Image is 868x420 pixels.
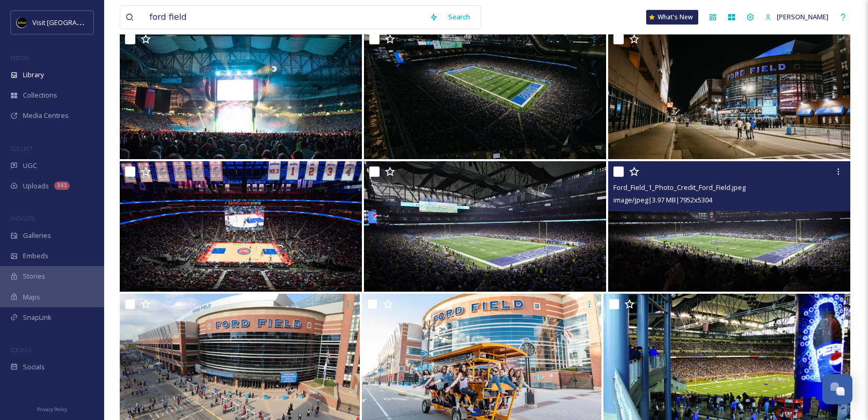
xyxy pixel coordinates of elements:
span: Library [23,70,44,80]
span: Visit [GEOGRAPHIC_DATA] [32,17,113,27]
span: Privacy Policy [37,406,67,413]
img: LCA_DSC_1212-Photo_Credit-Ilitch_Holdings-Usage_ends-May10_2023.jpeg [120,161,362,292]
input: Search your library [144,6,424,29]
span: UGC [23,161,37,171]
span: MEDIA [10,54,29,62]
span: COLLECT [10,145,33,152]
span: Collections [23,90,57,100]
img: VISIT%20DETROIT%20LOGO%20-%20BLACK%20BACKGROUND.png [17,17,27,28]
span: Galleries [23,231,51,241]
span: Ford_Field_1_Photo_Credit_Ford_Field.jpeg [613,183,746,192]
span: SnapLink [23,313,52,322]
img: Ford_Field_Concert_Photo_Credit_Ford_Field.jpeg [120,29,362,159]
span: WIDGETS [10,214,34,222]
img: Ford_Field_4_Photo_Credit_Ford_Field.jpeg [608,29,850,159]
span: image/jpeg | 3.97 MB | 7952 x 5304 [613,195,712,205]
span: Media Centres [23,111,69,121]
span: [PERSON_NAME] [777,12,828,21]
span: Socials [23,362,45,372]
span: Maps [23,292,40,302]
button: Open Chat [822,374,852,404]
a: What's New [646,10,698,25]
img: Ford_Field_2_Photo_Credit_Ford_Field.jpeg [364,161,606,292]
img: Ford_Field_3__Photo_Credit_Ford.jpeg [364,29,606,159]
a: Privacy Policy [37,402,67,415]
img: Ford_Field_1_Photo_Credit_Ford_Field.jpeg [608,161,850,292]
span: Stories [23,271,45,281]
span: Embeds [23,251,48,261]
div: Search [443,7,475,27]
span: SOCIALS [10,346,31,354]
span: Uploads [23,181,49,191]
div: 341 [54,182,70,190]
a: [PERSON_NAME] [760,7,834,27]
